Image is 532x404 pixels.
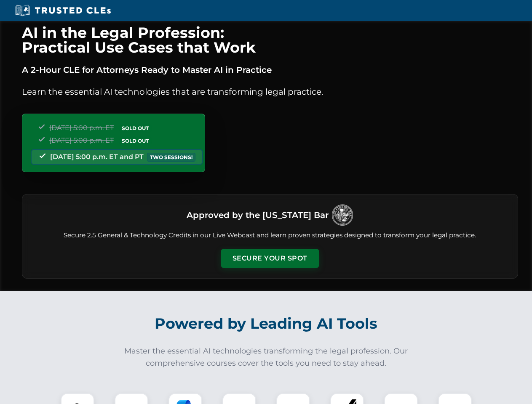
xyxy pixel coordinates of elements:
p: A 2-Hour CLE for Attorneys Ready to Master AI in Practice [22,63,518,77]
h3: Approved by the [US_STATE] Bar [187,207,329,223]
span: SOLD OUT [119,124,152,133]
p: Learn the essential AI technologies that are transforming legal practice. [22,85,518,98]
h1: AI in the Legal Profession: Practical Use Cases that Work [22,25,518,55]
span: [DATE] 5:00 p.m. ET [49,124,114,132]
span: [DATE] 5:00 p.m. ET [49,136,114,144]
img: Logo [332,205,353,226]
h2: Powered by Leading AI Tools [33,309,500,338]
img: Trusted CLEs [13,4,113,17]
p: Master the essential AI technologies transforming the legal profession. Our comprehensive courses... [119,345,414,369]
button: Secure Your Spot [221,249,319,268]
p: Secure 2.5 General & Technology Credits in our Live Webcast and learn proven strategies designed ... [32,231,508,240]
span: SOLD OUT [119,136,152,145]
